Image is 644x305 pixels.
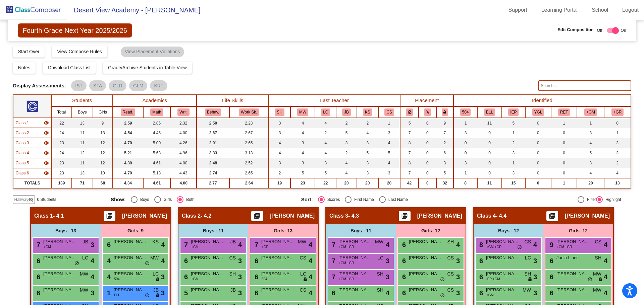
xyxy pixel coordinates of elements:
button: KS [363,108,372,116]
td: 0 [419,118,436,128]
th: Boys [72,106,93,118]
td: 4.96 [170,148,197,158]
td: 2.52 [229,158,269,168]
td: 2 [336,118,357,128]
td: 0 [453,148,477,158]
div: Girls [161,197,172,203]
td: Jaidyn Zion - 4.4 [13,148,51,158]
td: 3 [290,158,315,168]
button: Print Students Details [546,211,558,221]
td: 4.54 [113,128,143,138]
th: Total [51,106,72,118]
td: 3 [604,148,631,158]
div: Boys : 11 [326,224,396,237]
span: Show: [111,197,126,203]
td: 11 [72,128,93,138]
td: 11 [72,158,93,168]
td: 4 [315,148,336,158]
td: 4.26 [170,138,197,148]
button: Start Over [13,46,45,58]
td: 3 [357,158,378,168]
td: 1 [502,158,525,168]
td: 4 [315,138,336,148]
td: 4 [604,168,631,178]
td: Olga Navas - 4.6 [13,168,51,178]
td: 5 [378,148,400,158]
th: Stacey Hill [269,106,290,118]
span: Start Over [18,49,40,54]
span: Notes [18,65,31,70]
span: Class 5 [15,160,29,166]
td: 8 [400,158,419,168]
td: 11 [477,178,502,188]
td: 2 [269,168,290,178]
div: Scores [325,197,340,203]
td: 0 [551,168,577,178]
th: Julia Ballou 3.4 [336,106,357,118]
span: [PERSON_NAME] [270,213,315,219]
th: Girls [93,106,113,118]
td: 5.13 [143,168,171,178]
td: 4 [378,158,400,168]
span: Class 2 [182,213,201,219]
span: Class 1 [15,120,29,126]
span: Class 4 [477,213,496,219]
mat-chip: GLM [129,80,147,91]
td: 13 [604,178,631,188]
td: 10 [93,168,113,178]
td: 0 [477,138,502,148]
td: 9 [93,118,113,128]
td: 0 [525,158,551,168]
span: Class 2 [15,130,29,136]
td: 5 [436,168,453,178]
mat-icon: picture_as_pdf [548,213,556,222]
span: Class 6 [15,170,29,176]
td: 1 [551,178,577,188]
span: [PERSON_NAME] [565,213,610,219]
div: Girls: 9 [101,224,170,237]
a: School [586,5,613,15]
th: Charlyn Seron [378,106,400,118]
td: 4.34 [113,178,143,188]
div: Boys : 12 [474,224,543,237]
td: 2 [502,138,525,148]
span: [PERSON_NAME] [417,213,462,219]
td: 1 [577,118,604,128]
span: Desert View Academy - [PERSON_NAME] [67,5,201,15]
span: Grade/Archive Students in Table View [108,65,187,70]
td: 2.91 [197,138,229,148]
th: Retainee [551,106,577,118]
td: 9 [436,118,453,128]
span: [PERSON_NAME] [122,213,167,219]
th: 504 Plan [453,106,477,118]
td: 5 [577,148,604,158]
td: 3 [378,168,400,178]
td: 2.86 [143,118,171,128]
th: Young for grade level [525,106,551,118]
span: Class 4 [15,150,29,156]
span: Fourth Grade Next Year 2025/2026 [18,23,132,37]
button: Print Students Details [399,211,411,221]
td: 22 [51,118,72,128]
td: 3 [269,128,290,138]
td: 3 [453,128,477,138]
td: 12 [93,158,113,168]
span: Class 3 [329,213,348,219]
td: 2.64 [229,178,269,188]
a: Support [503,5,533,15]
button: Print Students Details [251,211,263,221]
td: Carrie Williams - 4.2 [13,128,51,138]
td: 0 [551,138,577,148]
span: On [621,27,626,33]
span: Sort: [301,197,313,203]
button: YGL [532,108,544,116]
div: Girls: 13 [248,224,318,237]
td: 3 [269,118,290,128]
button: Math [150,108,163,116]
td: 68 [93,178,113,188]
span: View Compose Rules [57,49,102,54]
td: 3 [436,158,453,168]
td: 4 [290,128,315,138]
button: Download Class List [43,62,96,74]
td: 2 [357,118,378,128]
